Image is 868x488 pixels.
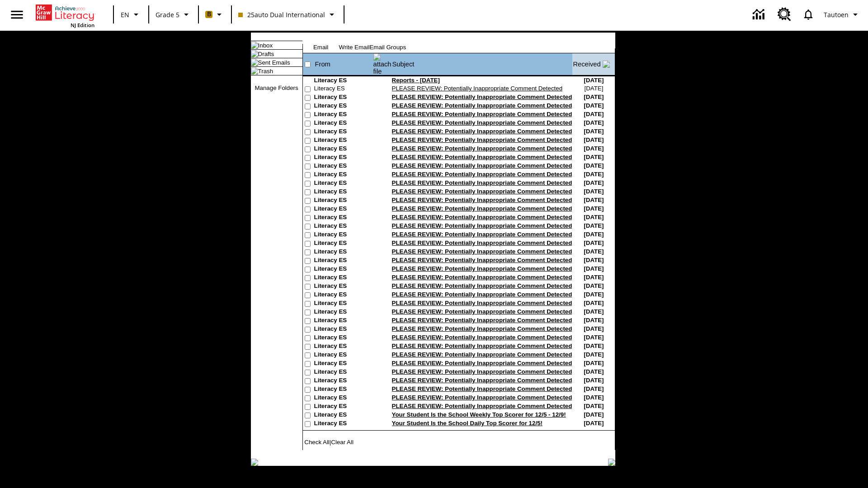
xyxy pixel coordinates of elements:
[584,334,604,341] nobr: [DATE]
[392,420,543,427] a: Your Student Is the School Daily Top Scorer for 12/5!
[71,22,94,28] span: NJ Edition
[392,257,572,263] a: PLEASE REVIEW: Potentially Inappropriate Comment Detected
[314,222,373,231] td: Literacy ES
[314,85,373,94] td: Literacy ES
[207,9,211,20] span: B
[314,360,373,368] td: Literacy ES
[584,274,604,281] nobr: [DATE]
[584,205,604,212] nobr: [DATE]
[392,343,572,349] a: PLEASE REVIEW: Potentially Inappropriate Comment Detected
[251,59,258,66] img: folder_icon.gif
[314,102,373,111] td: Literacy ES
[314,300,373,308] td: Literacy ES
[584,222,604,229] nobr: [DATE]
[235,6,341,23] button: Class: 25auto Dual International, Select your class
[314,368,373,377] td: Literacy ES
[584,128,604,135] nobr: [DATE]
[584,154,604,160] nobr: [DATE]
[603,61,610,68] img: arrow_down.gif
[303,439,396,446] td: |
[392,205,572,212] a: PLEASE REVIEW: Potentially Inappropriate Comment Detected
[392,300,572,306] a: PLEASE REVIEW: Potentially Inappropriate Comment Detected
[314,145,373,154] td: Literacy ES
[314,128,373,136] td: Literacy ES
[392,394,572,401] a: PLEASE REVIEW: Potentially Inappropriate Comment Detected
[121,10,129,19] span: EN
[314,343,373,351] td: Literacy ES
[584,351,604,358] nobr: [DATE]
[392,94,572,100] a: PLEASE REVIEW: Potentially Inappropriate Comment Detected
[314,136,373,145] td: Literacy ES
[314,257,373,265] td: Literacy ES
[584,188,604,195] nobr: [DATE]
[392,145,572,152] a: PLEASE REVIEW: Potentially Inappropriate Comment Detected
[584,394,604,401] nobr: [DATE]
[314,248,373,257] td: Literacy ES
[314,351,373,360] td: Literacy ES
[314,162,373,171] td: Literacy ES
[392,368,572,375] a: PLEASE REVIEW: Potentially Inappropriate Comment Detected
[584,343,604,349] nobr: [DATE]
[314,197,373,205] td: Literacy ES
[392,154,572,160] a: PLEASE REVIEW: Potentially Inappropriate Comment Detected
[313,44,328,51] a: Email
[392,308,572,315] a: PLEASE REVIEW: Potentially Inappropriate Comment Detected
[584,171,604,178] nobr: [DATE]
[36,3,94,28] div: Home
[238,10,325,19] span: 25auto Dual International
[258,51,274,57] a: Drafts
[392,171,572,178] a: PLEASE REVIEW: Potentially Inappropriate Comment Detected
[314,274,373,282] td: Literacy ES
[584,231,604,238] nobr: [DATE]
[392,360,572,366] a: PLEASE REVIEW: Potentially Inappropriate Comment Detected
[314,394,373,403] td: Literacy ES
[392,61,415,68] a: Subject
[584,317,604,324] nobr: [DATE]
[314,214,373,222] td: Literacy ES
[392,282,572,289] a: PLEASE REVIEW: Potentially Inappropriate Comment Detected
[251,50,258,57] img: folder_icon.gif
[314,265,373,274] td: Literacy ES
[373,53,392,75] img: attach file
[314,119,373,128] td: Literacy ES
[369,44,406,51] a: Email Groups
[314,154,373,162] td: Literacy ES
[584,197,604,203] nobr: [DATE]
[251,67,258,75] img: folder_icon.gif
[392,239,572,246] a: PLEASE REVIEW: Potentially Inappropriate Comment Detected
[392,162,572,169] a: PLEASE REVIEW: Potentially Inappropriate Comment Detected
[772,2,797,27] a: Resource Center, Will open in new tab
[314,308,373,317] td: Literacy ES
[251,459,258,466] img: table_footer_left.gif
[314,385,373,394] td: Literacy ES
[584,360,604,366] nobr: [DATE]
[392,179,572,186] a: PLEASE REVIEW: Potentially Inappropriate Comment Detected
[584,119,604,126] nobr: [DATE]
[584,411,604,418] nobr: [DATE]
[392,119,572,126] a: PLEASE REVIEW: Potentially Inappropriate Comment Detected
[584,257,604,263] nobr: [DATE]
[392,111,572,117] a: PLEASE REVIEW: Potentially Inappropriate Comment Detected
[584,420,604,427] nobr: [DATE]
[331,439,354,446] a: Clear All
[202,6,228,23] button: Boost Class color is peach. Change class color
[392,411,566,418] a: Your Student Is the School Weekly Top Scorer for 12/5 - 12/9!
[584,94,604,100] nobr: [DATE]
[584,136,604,143] nobr: [DATE]
[392,265,572,272] a: PLEASE REVIEW: Potentially Inappropriate Comment Detected
[584,377,604,384] nobr: [DATE]
[392,214,572,221] a: PLEASE REVIEW: Potentially Inappropriate Comment Detected
[820,6,864,23] button: Profile/Settings
[314,205,373,214] td: Literacy ES
[117,6,146,23] button: Language: EN, Select a language
[392,77,440,84] a: Reports - [DATE]
[392,85,563,92] a: PLEASE REVIEW: Potentially Inappropriate Comment Detected
[314,334,373,343] td: Literacy ES
[392,197,572,203] a: PLEASE REVIEW: Potentially Inappropriate Comment Detected
[304,439,330,446] a: Check All
[584,145,604,152] nobr: [DATE]
[392,351,572,358] a: PLEASE REVIEW: Potentially Inappropriate Comment Detected
[314,171,373,179] td: Literacy ES
[573,61,600,68] a: Received
[314,377,373,385] td: Literacy ES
